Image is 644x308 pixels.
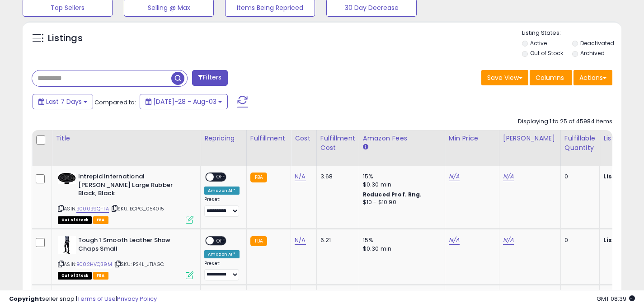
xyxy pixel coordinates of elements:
[250,173,267,182] small: FBA
[214,173,228,181] span: OFF
[363,143,368,151] small: Amazon Fees.
[58,236,76,254] img: 31Wt3z7rRTL._SL40_.jpg
[153,97,216,106] span: [DATE]-28 - Aug-03
[9,295,157,303] div: seller snap | |
[140,94,228,109] button: [DATE]-28 - Aug-03
[56,134,197,143] div: Title
[580,39,614,47] label: Deactivated
[48,32,83,45] h5: Listings
[117,294,157,303] a: Privacy Policy
[536,73,564,82] span: Columns
[363,236,438,244] div: 15%
[76,205,109,213] a: B000B9QFTA
[530,39,547,47] label: Active
[250,134,287,143] div: Fulfillment
[449,172,460,181] a: N/A
[295,172,306,181] a: N/A
[503,172,514,181] a: N/A
[204,187,240,195] div: Amazon AI *
[78,236,188,255] b: Tough 1 Smooth Leather Show Chaps Small
[564,236,592,244] div: 0
[76,261,112,268] a: B002HVQ39M
[363,181,438,189] div: $0.30 min
[78,173,188,200] b: Intrepid International [PERSON_NAME] Large Rubber Black, Black
[58,173,76,184] img: 41IRupFrc3L._SL40_.jpg
[481,70,528,85] button: Save View
[320,134,355,153] div: Fulfillment Cost
[204,196,240,217] div: Preset:
[58,173,193,223] div: ASIN:
[204,134,243,143] div: Repricing
[9,294,42,303] strong: Copyright
[597,294,635,303] span: 2025-08-11 08:39 GMT
[192,70,227,86] button: Filters
[94,98,136,107] span: Compared to:
[530,70,572,85] button: Columns
[93,216,108,224] span: FBA
[77,294,116,303] a: Terms of Use
[204,261,240,281] div: Preset:
[93,272,108,280] span: FBA
[113,261,164,268] span: | SKU: PS4L_JTIAGC
[522,29,621,37] p: Listing States:
[58,272,92,280] span: All listings that are currently out of stock and unavailable for purchase on Amazon
[46,97,82,106] span: Last 7 Days
[449,236,460,245] a: N/A
[518,117,612,126] div: Displaying 1 to 25 of 45984 items
[564,134,596,153] div: Fulfillable Quantity
[33,94,93,109] button: Last 7 Days
[573,70,612,85] button: Actions
[110,205,164,212] span: | SKU: BCPG_054015
[363,199,438,206] div: $10 - $10.90
[580,49,605,57] label: Archived
[503,134,557,143] div: [PERSON_NAME]
[320,236,352,244] div: 6.21
[295,236,306,245] a: N/A
[449,134,495,143] div: Min Price
[295,134,313,143] div: Cost
[530,49,563,57] label: Out of Stock
[204,250,240,258] div: Amazon AI *
[214,237,228,245] span: OFF
[363,134,441,143] div: Amazon Fees
[363,173,438,181] div: 15%
[58,236,193,278] div: ASIN:
[503,236,514,245] a: N/A
[320,173,352,181] div: 3.68
[564,173,592,181] div: 0
[58,216,92,224] span: All listings that are currently out of stock and unavailable for purchase on Amazon
[363,191,422,198] b: Reduced Prof. Rng.
[250,236,267,246] small: FBA
[363,245,438,253] div: $0.30 min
